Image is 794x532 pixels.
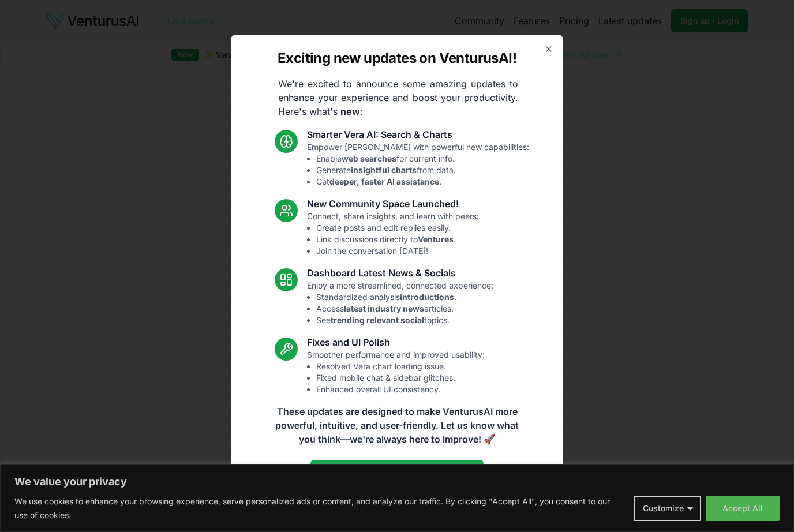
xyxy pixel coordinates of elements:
li: Enhanced overall UI consistency. [316,384,485,395]
li: Generate from data. [316,164,529,176]
strong: web searches [342,153,396,163]
strong: trending relevant social [331,315,424,325]
li: Standardized analysis . [316,291,493,303]
li: Link discussions directly to . [316,234,479,245]
p: Connect, share insights, and learn with peers: [307,211,479,257]
p: These updates are designed to make VenturusAI more powerful, intuitive, and user-friendly. Let us... [268,404,526,446]
li: Create posts and edit replies easily. [316,222,479,234]
h3: Smarter Vera AI: Search & Charts [307,128,529,141]
strong: deeper, faster AI assistance [329,177,439,186]
strong: insightful charts [351,165,417,175]
strong: introductions [400,292,454,302]
h3: Dashboard Latest News & Socials [307,266,493,280]
strong: new [340,106,360,117]
li: Get . [316,176,529,188]
p: We're excited to announce some amazing updates to enhance your experience and boost your producti... [269,77,527,118]
h2: Exciting new updates on VenturusAI! [278,49,516,68]
li: Fixed mobile chat & sidebar glitches. [316,372,485,384]
li: Enable for current info. [316,153,529,164]
strong: latest industry news [344,304,424,313]
li: Join the conversation [DATE]! [316,245,479,257]
li: Resolved Vera chart loading issue. [316,361,485,372]
p: Empower [PERSON_NAME] with powerful new capabilities: [307,141,529,188]
strong: Ventures [418,234,454,244]
p: Smoother performance and improved usability: [307,349,485,395]
a: Read the full announcement on our blog! [310,460,484,483]
li: Access articles. [316,303,493,314]
h3: New Community Space Launched! [307,197,479,211]
li: See topics. [316,314,493,326]
p: Enjoy a more streamlined, connected experience: [307,280,493,326]
h3: Fixes and UI Polish [307,335,485,349]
